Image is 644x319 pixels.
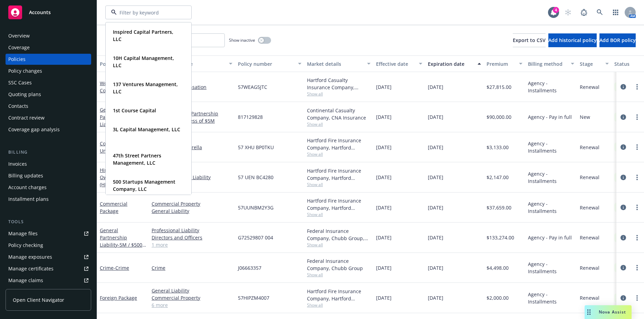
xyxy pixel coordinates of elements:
[633,203,641,212] a: more
[307,242,371,248] span: Show all
[580,294,599,301] span: Renewal
[593,6,607,19] a: Search
[8,65,42,76] div: Policy changes
[6,251,91,263] a: Manage exposures
[152,301,232,309] a: 6 more
[561,6,575,19] a: Start snowing
[8,42,30,53] div: Coverage
[528,291,574,305] span: Agency - Installments
[528,260,574,275] span: Agency - Installments
[376,144,392,151] span: [DATE]
[425,55,484,72] button: Expiration date
[238,60,294,68] div: Policy number
[307,76,371,91] div: Hartford Casualty Insurance Company, Hartford Insurance Group
[152,241,232,248] a: 1 more
[599,33,636,47] button: Add BOR policy
[238,294,269,301] span: 57HIPZM4007
[585,305,593,319] div: Drag to move
[8,194,49,205] div: Installment plans
[307,167,371,182] div: Hartford Fire Insurance Company, Hartford Insurance Group
[633,173,641,182] a: more
[6,42,91,53] a: Coverage
[100,241,146,255] span: - 5M / $500K Ded
[376,204,392,211] span: [DATE]
[513,37,546,43] span: Export to CSV
[6,30,91,41] a: Overview
[487,264,509,271] span: $4,498.00
[8,228,38,239] div: Manage files
[152,207,232,215] a: General Liability
[428,294,443,301] span: [DATE]
[548,33,597,47] button: Add historical policy
[307,121,371,127] span: Show all
[6,77,91,88] a: SSC Cases
[229,37,255,43] span: Show inactive
[6,101,91,112] a: Contacts
[100,265,129,271] a: Crime
[528,200,574,215] span: Agency - Installments
[8,263,54,274] div: Manage certificates
[619,143,627,151] a: circleInformation
[513,33,546,47] button: Export to CSV
[528,234,572,241] span: Agency - Pay in full
[100,106,127,127] a: General Partnership Liability
[428,144,443,151] span: [DATE]
[8,77,32,88] div: SSC Cases
[484,55,525,72] button: Premium
[113,55,174,69] strong: 10H Capital Management, LLC
[307,257,371,272] div: Federal Insurance Company, Chubb Group
[428,174,443,181] span: [DATE]
[585,305,632,319] button: Nova Assist
[6,54,91,65] a: Policies
[376,83,392,91] span: [DATE]
[487,294,509,301] span: $2,000.00
[307,60,363,68] div: Market details
[528,113,572,121] span: Agency - Pay in full
[8,54,26,65] div: Policies
[6,170,91,181] a: Billing updates
[548,37,597,43] span: Add historical policy
[238,234,273,241] span: G72529807 004
[6,228,91,239] a: Manage files
[100,167,136,188] a: Hired and Non-Owned Auto (HNOA)
[6,275,91,286] a: Manage claims
[235,55,304,72] button: Policy number
[428,204,443,211] span: [DATE]
[238,204,273,211] span: 57UUNBM2Y3G
[152,200,232,207] a: Commercial Property
[633,264,641,272] a: more
[307,137,371,151] div: Hartford Fire Insurance Company, Hartford Insurance Group
[6,218,91,225] div: Tools
[580,264,599,271] span: Renewal
[152,110,232,124] a: Excess - General Partnership Liability $5M excess of $5M
[619,264,627,272] a: circleInformation
[100,60,138,68] div: Policy details
[633,143,641,151] a: more
[6,158,91,169] a: Invoices
[307,182,371,187] span: Show all
[13,296,64,303] span: Open Client Navigator
[152,264,232,271] a: Crime
[633,294,641,302] a: more
[304,55,373,72] button: Market details
[376,60,415,68] div: Effective date
[8,251,52,263] div: Manage exposures
[580,60,601,68] div: Stage
[580,144,599,151] span: Renewal
[487,174,509,181] span: $2,147.00
[619,113,627,121] a: circleInformation
[373,55,425,72] button: Effective date
[97,55,149,72] button: Policy details
[6,124,91,135] a: Coverage gap analysis
[6,112,91,123] a: Contract review
[8,124,60,135] div: Coverage gap analysis
[6,194,91,205] a: Installment plans
[238,174,273,181] span: 57 UEN BC4280
[113,29,173,42] strong: Inspired Capital Partners, LLC
[528,140,574,154] span: Agency - Installments
[238,144,274,151] span: 57 XHU BP0TKU
[376,234,392,241] span: [DATE]
[633,113,641,121] a: more
[152,144,232,151] a: Commercial Umbrella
